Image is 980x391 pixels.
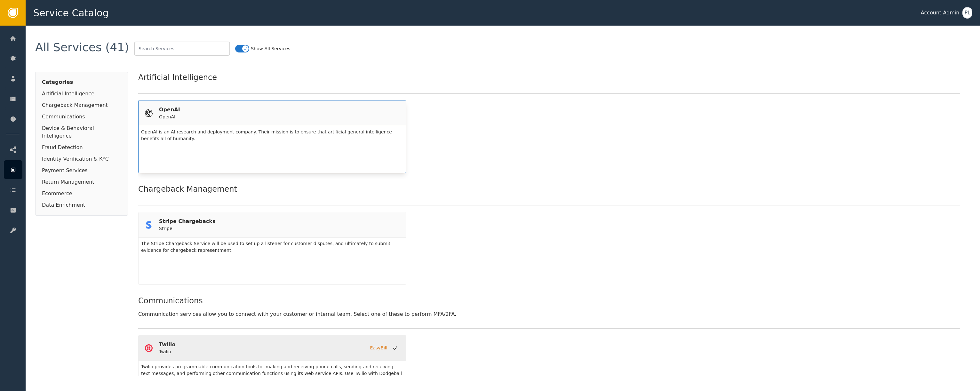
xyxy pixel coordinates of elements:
div: Communications [42,113,121,121]
span: Twilio provides programmable communication tools for making and receiving phone calls, sending an... [141,364,402,383]
div: Stripe Chargebacks [159,218,215,225]
span: OpenAI is an AI research and deployment company. Their mission is to ensure that artificial gener... [141,129,392,141]
div: Device & Behavioral Intelligence [42,124,121,140]
div: Chargeback Management [138,183,960,205]
div: Twilio [159,341,175,348]
span: Categories [42,78,121,86]
div: Account Admin [921,9,960,17]
label: Show All Services [251,45,290,52]
div: Return Management [42,178,121,186]
div: OpenAI [159,106,180,114]
button: PL [962,7,972,19]
div: Ecommerce [42,190,121,197]
div: OpenAI [159,114,180,120]
div: Stripe [159,225,215,232]
div: Chargeback Management [42,101,121,109]
div: All Services (41) [35,42,129,56]
input: Search Services [134,42,230,56]
div: EasyBill [370,345,387,351]
div: Communications [138,295,960,329]
div: Payment Services [42,167,121,174]
span: Service Catalog [33,6,109,20]
div: Twilio [159,348,175,355]
div: Data Enrichment [42,201,121,209]
div: Fraud Detection [42,144,121,151]
span: The Stripe Chargeback Service will be used to set up a listener for customer disputes, and ultima... [141,241,390,253]
div: Identity Verification & KYC [42,155,121,163]
div: Communication services allow you to connect with your customer or internal team. Select one of th... [138,310,960,318]
div: Artificial Intelligence [42,90,121,98]
div: Artificial Intelligence [138,72,960,94]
